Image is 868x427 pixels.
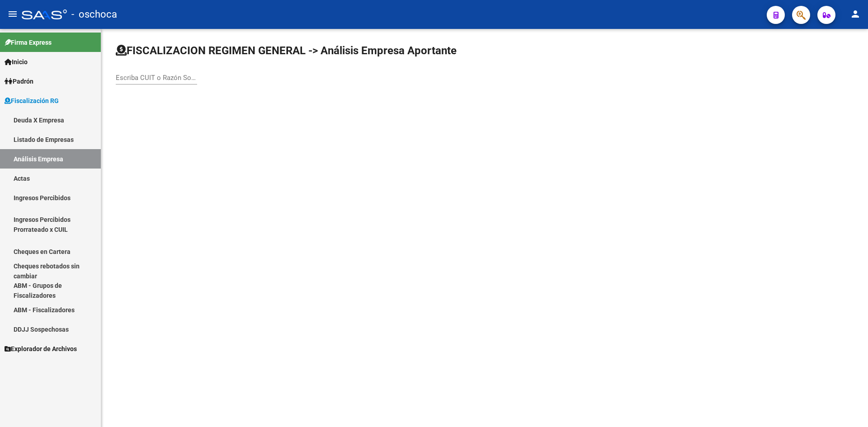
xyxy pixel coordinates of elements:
[71,5,117,24] span: - oschoca
[850,9,861,19] mat-icon: person
[7,9,18,19] mat-icon: menu
[5,76,33,86] span: Padrón
[116,43,457,58] h1: FISCALIZACION REGIMEN GENERAL -> Análisis Empresa Aportante
[5,38,52,47] span: Firma Express
[5,57,28,67] span: Inicio
[5,96,59,106] span: Fiscalización RG
[837,396,859,418] iframe: Intercom live chat
[5,344,77,354] span: Explorador de Archivos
